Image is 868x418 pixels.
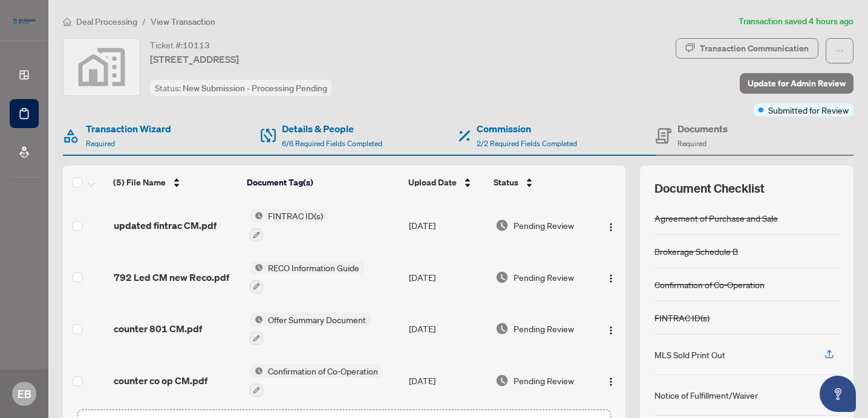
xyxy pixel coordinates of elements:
div: MLS Sold Print Out [654,348,725,361]
img: Document Status [495,219,509,232]
article: Transaction saved 4 hours ago [739,14,853,28]
span: Deal Processing [76,16,137,27]
th: (5) File Name [108,166,243,199]
td: [DATE] [404,303,491,355]
span: Pending Review [514,219,574,232]
button: Logo [601,216,621,235]
span: New Submission - Processing Pending [183,83,327,94]
button: Logo [601,319,621,338]
span: Required [677,139,706,148]
img: Document Status [495,322,509,335]
div: Status: [150,80,332,96]
h4: Documents [677,121,728,136]
div: Ticket #: [150,38,210,52]
th: Document Tag(s) [242,166,403,199]
span: Submitted for Review [768,103,849,117]
button: Logo [601,268,621,287]
img: Document Status [495,374,509,387]
div: Brokerage Schedule B [654,245,738,258]
span: Offer Summary Document [263,313,371,326]
span: [STREET_ADDRESS] [150,52,239,66]
img: Status Icon [250,209,263,222]
span: FINTRAC ID(s) [263,209,328,222]
span: 792 Led CM new Reco.pdf [114,270,229,285]
span: 2/2 Required Fields Completed [477,139,577,148]
td: [DATE] [404,251,491,303]
img: Logo [606,222,616,232]
button: Transaction Communication [676,38,818,59]
button: Open asap [820,376,856,412]
button: Status IconConfirmation of Co-Operation [250,364,383,397]
img: logo [10,15,39,27]
img: Logo [606,326,616,335]
span: Upload Date [408,176,457,189]
span: updated fintrac CM.pdf [114,218,217,233]
span: Update for Admin Review [748,74,846,93]
span: 6/6 Required Fields Completed [282,139,382,148]
span: Pending Review [514,322,574,335]
button: Status IconFINTRAC ID(s) [250,209,328,242]
th: Upload Date [403,166,489,199]
span: RECO Information Guide [263,261,364,274]
div: FINTRAC ID(s) [654,311,710,324]
img: Status Icon [250,313,263,326]
h4: Transaction Wizard [86,121,171,136]
span: Status [494,176,518,189]
h4: Commission [477,121,577,136]
button: Logo [601,371,621,390]
th: Status [489,166,592,199]
span: Confirmation of Co-Operation [263,364,383,378]
div: Transaction Communication [700,39,809,58]
span: EB [18,385,31,402]
span: Required [86,139,115,148]
span: (5) File Name [113,176,166,189]
span: counter 801 CM.pdf [114,321,202,336]
span: home [63,18,71,26]
img: Logo [606,274,616,283]
span: Pending Review [514,271,574,284]
button: Status IconRECO Information Guide [250,261,364,294]
span: 10113 [183,40,210,51]
img: svg%3e [64,39,140,95]
img: Status Icon [250,261,263,274]
span: ellipsis [835,47,844,55]
span: counter co op CM.pdf [114,373,207,388]
button: Update for Admin Review [740,73,853,94]
div: Agreement of Purchase and Sale [654,211,778,225]
li: / [142,14,146,28]
img: Status Icon [250,364,263,378]
span: Document Checklist [654,180,765,197]
span: View Transaction [151,16,215,27]
td: [DATE] [404,199,491,251]
button: Status IconOffer Summary Document [250,313,371,346]
div: Confirmation of Co-Operation [654,278,765,291]
div: Notice of Fulfillment/Waiver [654,388,758,402]
td: [DATE] [404,355,491,407]
img: Document Status [495,271,509,284]
img: Logo [606,377,616,387]
h4: Details & People [282,121,382,136]
span: Pending Review [514,374,574,387]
